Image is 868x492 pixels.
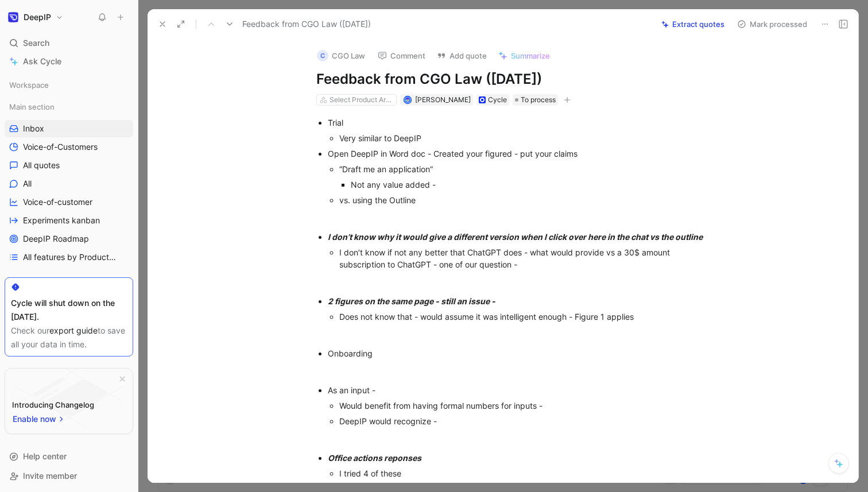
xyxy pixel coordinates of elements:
a: Voice-of-Customers [5,138,133,156]
a: Experiments kanban [5,212,133,229]
span: Feedback from CGO Law ([DATE]) [242,17,371,31]
a: All quotes [5,157,133,174]
span: All features by Product area [23,251,118,263]
em: Office actions reponses [328,453,421,463]
button: CCGO Law [312,47,370,64]
button: DeepIPDeepIP [5,9,66,25]
div: “Draft me an application” [339,163,714,175]
img: DeepIP [7,11,19,23]
a: export guide [49,326,98,335]
span: Main section [9,101,55,113]
span: Search [23,36,49,50]
div: Help center [5,448,133,465]
a: Inbox [5,120,133,137]
span: DeepIP Roadmap [23,233,89,245]
div: To process [513,94,558,106]
em: 2 figures on the same page - still an issue - [328,296,495,306]
div: Introducing Changelog [12,398,94,412]
span: [PERSON_NAME] [415,95,471,104]
div: Cycle [488,94,507,106]
div: Main section [5,98,133,115]
span: All quotes [23,160,60,171]
span: Invite member [23,471,77,481]
span: Voice-of-customer [23,196,92,208]
div: vs. using the Outline [339,194,714,206]
button: Add quote [432,48,492,64]
div: C [317,50,328,61]
a: All [5,175,133,192]
div: I tried 4 of these [339,467,714,479]
span: Ask Cycle [23,55,61,68]
span: Experiments kanban [23,215,100,226]
button: Extract quotes [656,16,730,32]
div: Would benefit from having formal numbers for inputs - [339,400,714,412]
span: Voice-of-Customers [23,141,98,153]
div: Workspace [5,76,133,94]
span: Enable now [13,412,57,426]
div: Does not know that - would assume it was intelligent enough - Figure 1 applies [339,311,714,323]
div: DeepIP would recognize - [339,415,714,427]
button: Comment [373,48,431,64]
span: Help center [23,451,67,461]
div: Cycle will shut down on the [DATE]. [11,296,127,324]
a: Ask Cycle [5,53,133,70]
a: Voice-of-customer [5,193,133,211]
img: bg-BLZuj68n.svg [15,369,123,427]
div: Main sectionInboxVoice-of-CustomersAll quotesAllVoice-of-customerExperiments kanbanDeepIP Roadmap... [5,98,133,266]
span: Summarize [511,51,550,61]
a: All features by Product area [5,249,133,266]
div: I don’t know if not any better that ChatGPT does - what would provide vs a 30$ amount subscriptio... [339,246,714,270]
h1: DeepIP [24,12,51,22]
div: Not any value added - [351,179,714,191]
div: Open DeepIP in Word doc - Created your figured - put your claims [328,148,714,160]
div: Search [5,34,133,52]
div: Select Product Areas [330,94,394,106]
img: avatar [404,97,410,103]
span: Workspace [9,79,49,91]
div: As an input - [328,384,714,396]
span: To process [521,94,556,106]
span: Inbox [23,123,44,134]
span: All [23,178,32,189]
h1: Feedback from CGO Law ([DATE]) [316,70,714,88]
div: Check our to save all your data in time. [11,324,127,351]
div: Invite member [5,467,133,485]
div: Trial [328,117,714,129]
em: I don’t know why it would give a different version when I click over here in the chat vs the outline [328,232,703,242]
div: Onboarding [328,347,714,359]
button: Mark processed [732,16,812,32]
div: Very similar to DeepIP [339,132,714,144]
button: Summarize [493,48,555,64]
a: DeepIP Roadmap [5,230,133,247]
button: Enable now [12,412,66,427]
